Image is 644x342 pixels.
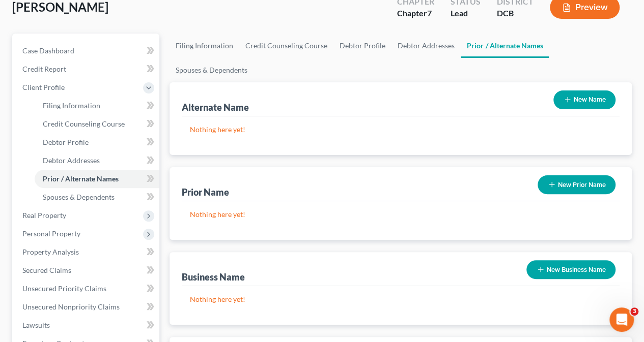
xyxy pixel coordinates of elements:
[397,8,434,19] div: Chapter
[14,279,159,298] a: Unsecured Priority Claims
[22,46,74,55] span: Case Dashboard
[14,261,159,279] a: Secured Claims
[182,271,245,283] div: Business Name
[170,58,254,82] a: Spouses & Dependents
[14,60,159,78] a: Credit Report
[497,8,534,19] div: DCB
[22,65,66,73] span: Credit Report
[43,101,100,110] span: Filing Information
[43,193,115,201] span: Spouses & Dependents
[22,284,106,293] span: Unsecured Priority Claims
[22,266,71,274] span: Secured Claims
[22,321,50,329] span: Lawsuits
[553,90,615,109] button: New Name
[35,97,159,115] a: Filing Information
[35,188,159,206] a: Spouses & Dependents
[22,229,80,238] span: Personal Property
[14,316,159,334] a: Lawsuits
[391,34,461,58] a: Debtor Addresses
[182,101,249,113] div: Alternate Name
[190,125,611,135] p: Nothing here yet!
[43,138,89,146] span: Debtor Profile
[170,34,239,58] a: Filing Information
[333,34,391,58] a: Debtor Profile
[427,8,432,18] span: 7
[239,34,333,58] a: Credit Counseling Course
[35,151,159,170] a: Debtor Addresses
[538,175,615,194] button: New Prior Name
[35,115,159,133] a: Credit Counseling Course
[22,247,79,256] span: Property Analysis
[43,156,100,165] span: Debtor Addresses
[35,170,159,188] a: Prior / Alternate Names
[609,307,634,332] iframe: Intercom live chat
[14,298,159,316] a: Unsecured Nonpriority Claims
[22,83,65,91] span: Client Profile
[14,42,159,60] a: Case Dashboard
[630,307,638,316] span: 3
[22,302,120,311] span: Unsecured Nonpriority Claims
[35,133,159,151] a: Debtor Profile
[22,211,66,220] span: Real Property
[43,174,119,183] span: Prior / Alternate Names
[182,186,229,198] div: Prior Name
[526,260,615,279] button: New Business Name
[43,119,125,128] span: Credit Counseling Course
[190,294,611,304] p: Nothing here yet!
[451,8,481,19] div: Lead
[190,209,611,220] p: Nothing here yet!
[14,243,159,261] a: Property Analysis
[461,34,549,58] a: Prior / Alternate Names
